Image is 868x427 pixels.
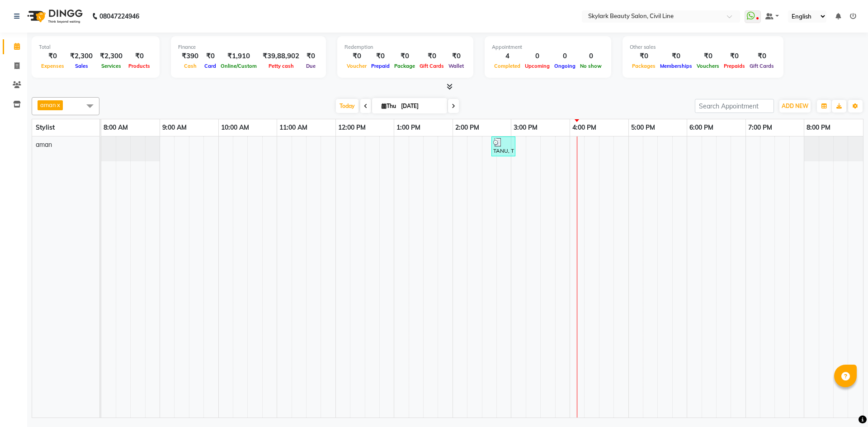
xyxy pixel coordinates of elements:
button: ADD NEW [779,100,811,113]
span: Packages [630,63,658,69]
div: ₹0 [369,51,392,61]
div: ₹0 [694,51,722,61]
span: Voucher [344,63,369,69]
span: Completed [492,63,523,69]
span: Thu [379,103,398,109]
div: ₹0 [446,51,466,61]
a: 5:00 PM [629,121,657,134]
span: Ongoing [552,63,578,69]
span: Products [126,63,152,69]
div: ₹0 [417,51,446,61]
a: 2:00 PM [453,121,481,134]
div: ₹0 [303,51,319,61]
div: ₹390 [178,51,202,61]
div: ₹1,910 [218,51,259,61]
span: Petty cash [266,63,296,69]
div: TANU, TK04, 02:40 PM-03:05 PM, Threading - Eyebrow,Threading - Upper Lips [492,138,514,155]
span: No show [578,63,604,69]
span: Prepaid [369,63,392,69]
div: ₹2,300 [96,51,126,61]
a: 10:00 AM [219,121,251,134]
div: ₹2,300 [66,51,96,61]
span: aman [36,141,52,149]
span: Gift Cards [417,63,446,69]
a: 12:00 PM [336,121,368,134]
div: Appointment [492,43,604,51]
span: Due [304,63,318,69]
span: Wallet [446,63,466,69]
span: Memberships [658,63,694,69]
a: 11:00 AM [277,121,310,134]
div: 0 [523,51,552,61]
div: ₹0 [658,51,694,61]
span: Prepaids [722,63,747,69]
span: Vouchers [694,63,722,69]
a: 6:00 PM [687,121,716,134]
span: Expenses [39,63,66,69]
div: ₹0 [747,51,776,61]
a: 4:00 PM [570,121,599,134]
span: ADD NEW [782,103,808,109]
div: ₹0 [344,51,369,61]
a: 8:00 AM [101,121,130,134]
div: ₹0 [202,51,218,61]
a: 9:00 AM [160,121,189,134]
div: Redemption [344,43,466,51]
span: Card [202,63,218,69]
span: aman [40,101,56,108]
div: 0 [578,51,604,61]
div: ₹0 [39,51,66,61]
span: Sales [73,63,90,69]
span: Cash [182,63,199,69]
span: Services [99,63,123,69]
a: 1:00 PM [394,121,423,134]
iframe: chat widget [830,391,859,418]
div: ₹0 [630,51,658,61]
b: 08047224946 [99,4,139,29]
span: Stylist [36,123,55,131]
div: ₹0 [126,51,152,61]
div: ₹39,88,902 [259,51,303,61]
a: 7:00 PM [746,121,774,134]
div: ₹0 [722,51,747,61]
a: x [56,101,60,108]
div: 4 [492,51,523,61]
a: 8:00 PM [804,121,833,134]
div: Total [39,43,152,51]
span: Upcoming [523,63,552,69]
div: 0 [552,51,578,61]
a: 3:00 PM [511,121,540,134]
div: Finance [178,43,319,51]
span: Online/Custom [218,63,259,69]
img: logo [23,4,85,29]
input: Search Appointment [695,99,774,113]
div: Other sales [630,43,776,51]
span: Today [336,99,359,113]
div: ₹0 [392,51,417,61]
span: Package [392,63,417,69]
span: Gift Cards [747,63,776,69]
input: 2025-09-04 [398,99,443,113]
